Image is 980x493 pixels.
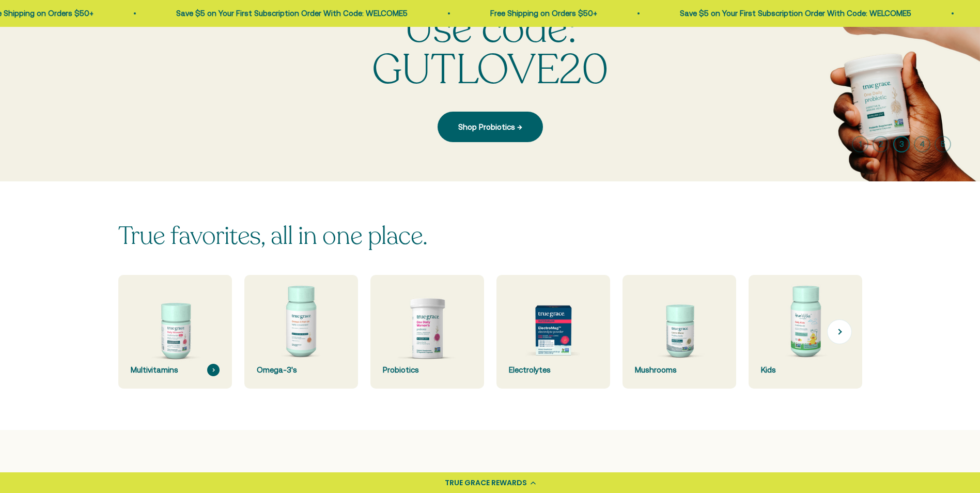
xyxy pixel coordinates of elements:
button: 2 [873,136,889,152]
a: Probiotics [370,275,484,389]
div: Electrolytes [509,364,598,376]
p: Save $5 on Your First Subscription Order With Code: WELCOME5 [174,7,406,20]
div: TRUE GRACE REWARDS [445,477,527,488]
div: Omega-3's [257,364,346,376]
a: Multivitamins [118,275,232,389]
a: Electrolytes [496,275,610,389]
a: Kids [749,275,862,389]
div: Kids [761,364,850,376]
split-lines: True favorites, all in one place. [118,219,428,253]
p: Save $5 on Your First Subscription Order With Code: WELCOME5 [678,7,909,20]
button: 4 [914,136,930,152]
button: 1 [852,136,868,152]
div: Multivitamins [131,364,220,376]
split-lines: Use code: GUTLOVE20 [372,1,608,98]
a: Free Shipping on Orders $50+ [488,9,595,18]
a: Mushrooms [623,275,736,389]
div: Mushrooms [635,364,724,376]
button: 5 [935,136,951,152]
div: Probiotics [383,364,472,376]
button: 3 [893,136,910,152]
a: Omega-3's [244,275,358,389]
a: Shop Probiotics → [438,112,543,142]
